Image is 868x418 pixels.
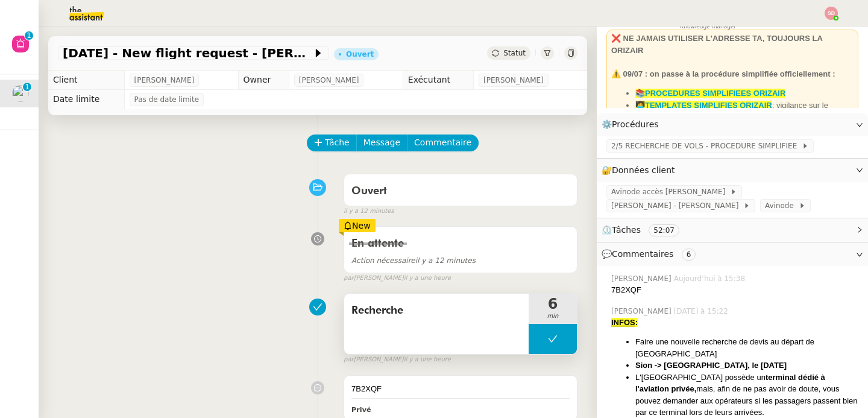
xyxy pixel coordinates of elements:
b: Privé [351,406,371,414]
span: En attente [351,238,404,249]
nz-badge-sup: 1 [25,31,33,40]
a: 📚PROCEDURES SIMPLIFIEES ORIZAIR [635,89,785,98]
div: 7B2XQF [611,284,858,296]
span: il y a une heure [404,273,451,283]
nz-badge-sup: 1 [23,83,31,91]
strong: terminal dédié à l'aviation privée, [635,373,825,394]
span: Pas de date limite [134,93,200,106]
button: Tâche [307,135,357,151]
span: par [344,273,354,283]
div: ⏲️Tâches 52:07 [597,218,868,242]
li: : vigilance sur le dashboard utiliser uniquement les templates avec ✈️Orizair pour éviter les con... [635,100,854,135]
div: 7B2XQF [351,383,570,395]
span: [PERSON_NAME] [483,74,544,86]
span: [PERSON_NAME] [611,273,674,284]
span: [PERSON_NAME] [134,74,195,86]
p: 1 [25,83,30,93]
strong: ❌ NE JAMAIS UTILISER L'ADRESSE TA, TOUJOURS LA ORIZAIR [611,34,822,55]
span: Ouvert [351,186,387,197]
span: Statut [503,49,526,57]
u: INFOS [611,318,635,327]
span: 2/5 RECHERCHE DE VOLS - PROCEDURE SIMPLIFIEE [611,140,802,152]
span: Aujourd’hui à 15:38 [674,273,747,284]
small: [PERSON_NAME] [344,273,451,283]
span: 🔐 [602,163,680,177]
span: Tâches [612,225,641,235]
a: 👩‍💻TEMPLATES SIMPLIFIES ORIZAIR [635,101,772,110]
span: il y a une heure [404,355,451,365]
strong: ⚠️ 09/07 : on passe à la procédure simplifiée officiellement : [611,69,835,78]
li: Faire une nouvelle recherche de devis au départ de [GEOGRAPHIC_DATA] [635,336,858,359]
span: par [344,355,354,365]
td: Date limite [48,90,124,109]
td: Client [48,71,124,90]
span: Recherche [351,302,521,320]
button: Message [356,135,407,151]
div: 💬Commentaires 6 [597,242,868,266]
span: 💬 [602,249,700,259]
nz-tag: 6 [682,249,696,261]
nz-tag: 52:07 [649,224,679,236]
span: Avinode accès [PERSON_NAME] [611,186,730,198]
div: 🔐Données client [597,159,868,182]
span: min [529,311,577,321]
span: [DATE] à 15:22 [674,306,731,317]
span: Avinode [765,200,799,212]
span: Commentaire [414,136,471,150]
strong: : [611,318,638,327]
span: [PERSON_NAME] - [PERSON_NAME] [611,200,743,212]
span: Tâche [325,136,350,150]
span: [PERSON_NAME] [299,74,359,86]
button: Commentaire [407,135,479,151]
span: il y a 12 minutes [351,256,476,265]
p: 1 [27,31,31,42]
span: Action nécessaire [351,256,415,265]
div: Ouvert [346,51,374,58]
span: Données client [612,165,675,175]
img: svg [825,7,838,20]
span: Message [363,136,400,150]
span: il y a 12 minutes [344,206,394,217]
span: ⏲️ [602,225,690,235]
span: Commentaires [612,249,673,259]
div: New [339,219,376,232]
td: Exécutant [403,71,473,90]
span: ⚙️ [602,118,664,131]
span: [DATE] - New flight request - [PERSON_NAME] [63,47,312,59]
strong: Sion -> [GEOGRAPHIC_DATA], le [DATE] [635,361,787,370]
td: Owner [238,71,289,90]
small: [PERSON_NAME] [344,355,451,365]
span: [PERSON_NAME] [611,306,674,317]
span: Procédures [612,119,659,129]
img: users%2FC9SBsJ0duuaSgpQFj5LgoEX8n0o2%2Favatar%2Fec9d51b8-9413-4189-adfb-7be4d8c96a3c [12,85,29,102]
span: 6 [529,297,577,311]
div: ⚙️Procédures [597,113,868,136]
